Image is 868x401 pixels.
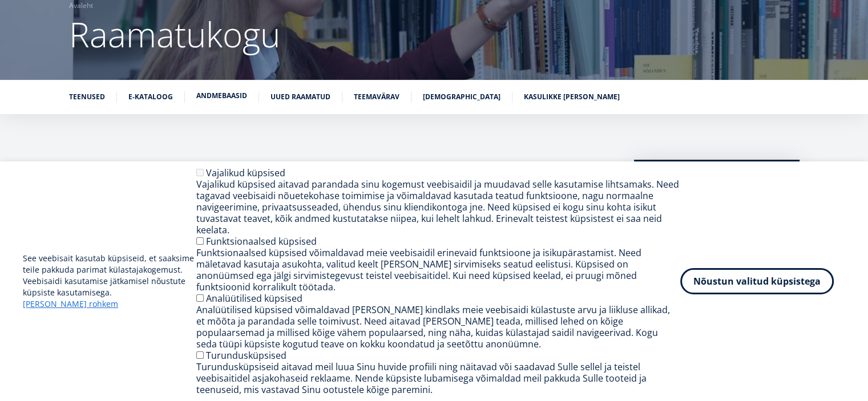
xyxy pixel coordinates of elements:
a: Kasulikke [PERSON_NAME] [524,91,620,103]
div: Analüütilised küpsised võimaldavad [PERSON_NAME] kindlaks meie veebisaidi külastuste arvu ja liik... [196,304,680,350]
label: Analüütilised küpsised [206,292,302,305]
a: [DEMOGRAPHIC_DATA] [423,91,500,103]
label: Funktsionaalsed küpsised [206,235,317,248]
a: Andmebaasid [196,90,247,102]
a: E-kataloog [128,91,173,103]
div: Turundusküpsiseid aitavad meil luua Sinu huvide profiili ning näitavad või saadavad Sulle sellel ... [196,361,680,395]
label: Vajalikud küpsised [206,167,285,179]
a: [PERSON_NAME] rohkem [23,298,118,310]
button: Nõustun valitud küpsistega [680,268,834,294]
p: See veebisait kasutab küpsiseid, et saaksime teile pakkuda parimat külastajakogemust. Veebisaidi ... [23,253,196,310]
a: Uued raamatud [271,91,330,103]
a: Teemavärav [354,91,399,103]
div: Vajalikud küpsised aitavad parandada sinu kogemust veebisaidil ja muudavad selle kasutamise lihts... [196,179,680,236]
div: Funktsionaalsed küpsised võimaldavad meie veebisaidil erinevaid funktsioone ja isikupärastamist. ... [196,247,680,293]
label: Turundusküpsised [206,349,286,362]
a: Teenused [69,91,105,103]
span: Raamatukogu [69,11,280,58]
